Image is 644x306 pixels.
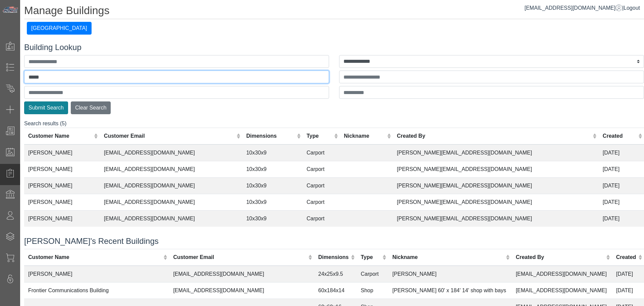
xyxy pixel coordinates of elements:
[314,266,357,282] td: 24x25x9.5
[71,101,111,114] button: Clear Search
[24,4,644,19] h1: Manage Buildings
[397,132,591,140] div: Created By
[525,5,622,11] a: [EMAIL_ADDRESS][DOMAIN_NAME]
[24,266,169,282] td: [PERSON_NAME]
[393,144,599,161] td: [PERSON_NAME][EMAIL_ADDRESS][DOMAIN_NAME]
[27,22,92,35] button: [GEOGRAPHIC_DATA]
[303,211,340,227] td: Carport
[303,161,340,178] td: Carport
[303,194,340,211] td: Carport
[24,236,644,246] h4: [PERSON_NAME]'s Recent Buildings
[100,211,242,227] td: [EMAIL_ADDRESS][DOMAIN_NAME]
[512,282,612,299] td: [EMAIL_ADDRESS][DOMAIN_NAME]
[303,178,340,194] td: Carport
[28,132,92,140] div: Customer Name
[100,144,242,161] td: [EMAIL_ADDRESS][DOMAIN_NAME]
[525,4,640,12] div: |
[612,282,644,299] td: [DATE]
[599,194,644,211] td: [DATE]
[603,132,637,140] div: Created
[242,211,303,227] td: 10x30x9
[24,144,100,161] td: [PERSON_NAME]
[104,132,235,140] div: Customer Email
[393,211,599,227] td: [PERSON_NAME][EMAIL_ADDRESS][DOMAIN_NAME]
[24,178,100,194] td: [PERSON_NAME]
[27,25,92,31] a: [GEOGRAPHIC_DATA]
[28,253,162,261] div: Customer Name
[242,194,303,211] td: 10x30x9
[2,6,19,13] img: Metals Direct Inc Logo
[388,282,512,299] td: [PERSON_NAME] 60' x 184' 14' shop with bays
[100,178,242,194] td: [EMAIL_ADDRESS][DOMAIN_NAME]
[599,144,644,161] td: [DATE]
[24,194,100,211] td: [PERSON_NAME]
[393,161,599,178] td: [PERSON_NAME][EMAIL_ADDRESS][DOMAIN_NAME]
[599,178,644,194] td: [DATE]
[393,178,599,194] td: [PERSON_NAME][EMAIL_ADDRESS][DOMAIN_NAME]
[303,144,340,161] td: Carport
[357,282,388,299] td: Shop
[246,132,295,140] div: Dimensions
[512,266,612,282] td: [EMAIL_ADDRESS][DOMAIN_NAME]
[242,178,303,194] td: 10x30x9
[599,211,644,227] td: [DATE]
[24,120,644,228] div: Search results (5)
[169,282,314,299] td: [EMAIL_ADDRESS][DOMAIN_NAME]
[242,161,303,178] td: 10x30x9
[599,161,644,178] td: [DATE]
[24,282,169,299] td: Frontier Communications Building
[242,144,303,161] td: 10x30x9
[307,132,332,140] div: Type
[24,101,68,114] button: Submit Search
[169,266,314,282] td: [EMAIL_ADDRESS][DOMAIN_NAME]
[173,253,307,261] div: Customer Email
[24,161,100,178] td: [PERSON_NAME]
[357,266,388,282] td: Carport
[314,282,357,299] td: 60x184x14
[100,194,242,211] td: [EMAIL_ADDRESS][DOMAIN_NAME]
[393,194,599,211] td: [PERSON_NAME][EMAIL_ADDRESS][DOMAIN_NAME]
[24,43,644,52] h4: Building Lookup
[361,253,381,261] div: Type
[624,5,640,11] span: Logout
[344,132,385,140] div: Nickname
[100,161,242,178] td: [EMAIL_ADDRESS][DOMAIN_NAME]
[388,266,512,282] td: [PERSON_NAME]
[318,253,349,261] div: Dimensions
[612,266,644,282] td: [DATE]
[24,211,100,227] td: [PERSON_NAME]
[392,253,504,261] div: Nickname
[516,253,605,261] div: Created By
[616,253,637,261] div: Created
